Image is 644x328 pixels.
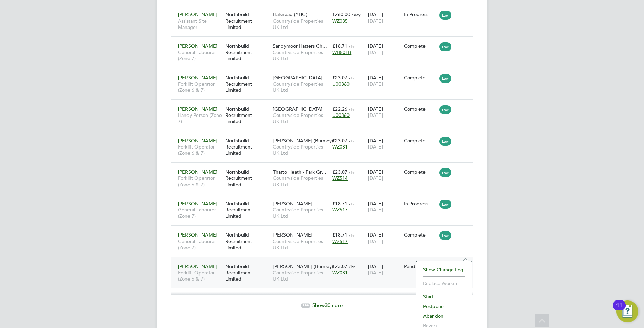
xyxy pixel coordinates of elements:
a: [PERSON_NAME]Forklift Operator (Zone 6 & 7)Northbuild Recruitment Limited[PERSON_NAME] (Burnley)C... [176,134,473,140]
div: Complete [404,106,436,112]
span: [DATE] [368,270,383,276]
div: In Progress [404,200,436,207]
div: Complete [404,232,436,238]
div: [DATE] [366,197,402,216]
li: Start [420,292,469,302]
span: General Labourer (Zone 7) [178,49,222,62]
span: £23.07 [332,75,347,81]
span: Forklift Operator (Zone 6 & 7) [178,144,222,156]
button: Open Resource Center, 11 new notifications [616,300,638,322]
span: Sandymoor Hatters Ch… [273,43,327,49]
span: £23.07 [332,169,347,175]
div: Northbuild Recruitment Limited [224,165,271,191]
span: Low [439,168,451,177]
div: Complete [404,169,436,175]
div: [DATE] [366,40,402,59]
span: [PERSON_NAME] [178,169,217,175]
span: [PERSON_NAME] (Burnley) [273,138,333,144]
span: £18.71 [332,200,347,207]
a: [PERSON_NAME]Forklift Operator (Zone 6 & 7)Northbuild Recruitment Limited[GEOGRAPHIC_DATA]Country... [176,71,473,77]
span: General Labourer (Zone 7) [178,238,222,251]
span: Countryside Properties UK Ltd [273,175,329,187]
div: 11 [616,305,622,314]
a: [PERSON_NAME]General Labourer (Zone 7)Northbuild Recruitment Limited[PERSON_NAME]Countryside Prop... [176,228,473,234]
div: Complete [404,138,436,144]
span: £22.26 [332,106,347,112]
span: Countryside Properties UK Ltd [273,238,329,251]
span: / hr [349,201,355,206]
div: In Progress [404,11,436,18]
a: [PERSON_NAME]Forklift Operator (Zone 6 & 7)Northbuild Recruitment Limited[PERSON_NAME] (Burnley)C... [176,260,473,265]
div: [DATE] [366,165,402,185]
span: [PERSON_NAME] (Burnley) [273,263,333,270]
span: [PERSON_NAME] [178,232,217,238]
span: WZ514 [332,175,348,181]
li: Abandon [420,311,469,321]
span: [DATE] [368,49,383,55]
span: [DATE] [368,238,383,244]
span: / hr [349,75,355,80]
span: Low [439,200,451,209]
span: Countryside Properties UK Ltd [273,18,329,30]
div: [DATE] [366,71,402,90]
span: 30 [325,302,330,308]
li: Postpone [420,302,469,311]
a: [PERSON_NAME]Forklift Operator (Zone 6 & 7)Northbuild Recruitment LimitedThatto Heath - Park Gr…C... [176,165,473,171]
span: / day [352,12,361,17]
span: Thatto Heath - Park Gr… [273,169,326,175]
span: Countryside Properties UK Ltd [273,144,329,156]
span: [DATE] [368,207,383,213]
span: [PERSON_NAME] [178,11,217,18]
span: [GEOGRAPHIC_DATA] [273,106,322,112]
span: WZ517 [332,238,348,244]
span: [DATE] [368,175,383,181]
span: / hr [349,44,355,49]
span: [DATE] [368,18,383,24]
a: [PERSON_NAME]Handy Person (Zone 7)Northbuild Recruitment Limited[GEOGRAPHIC_DATA]Countryside Prop... [176,102,473,108]
a: [PERSON_NAME]Assistant Site ManagerNorthbuild Recruitment LimitedHalsnead (YHG)Countryside Proper... [176,8,473,13]
div: [DATE] [366,8,402,27]
span: Countryside Properties UK Ltd [273,207,329,219]
span: WZ517 [332,207,348,213]
div: [DATE] [366,228,402,248]
span: [GEOGRAPHIC_DATA] [273,75,322,81]
span: £18.71 [332,43,347,49]
span: / hr [349,232,355,238]
span: Low [439,74,451,83]
span: Countryside Properties UK Ltd [273,270,329,282]
div: [DATE] [366,134,402,153]
span: [PERSON_NAME] [178,43,217,49]
span: Forklift Operator (Zone 6 & 7) [178,175,222,187]
span: Show more [312,302,343,308]
div: Northbuild Recruitment Limited [224,228,271,254]
span: [PERSON_NAME] [273,232,312,238]
div: [DATE] [366,260,402,279]
span: / hr [349,264,355,269]
span: [PERSON_NAME] [178,106,217,112]
span: Countryside Properties UK Ltd [273,81,329,93]
span: WZ035 [332,18,348,24]
span: / hr [349,170,355,175]
span: Low [439,231,451,240]
span: Assistant Site Manager [178,18,222,30]
span: £23.07 [332,263,347,270]
span: WZ031 [332,270,348,276]
span: U00360 [332,81,350,87]
span: [PERSON_NAME] [178,263,217,270]
div: Pending [404,263,436,270]
span: [DATE] [368,112,383,118]
span: Low [439,105,451,114]
span: General Labourer (Zone 7) [178,207,222,219]
span: / hr [349,107,355,112]
div: Northbuild Recruitment Limited [224,260,271,286]
div: Complete [404,43,436,49]
span: [DATE] [368,81,383,87]
span: Low [439,42,451,51]
div: Northbuild Recruitment Limited [224,134,271,160]
span: WZ031 [332,144,348,150]
span: Countryside Properties UK Ltd [273,112,329,124]
span: Halsnead (YHG) [273,11,307,18]
div: Northbuild Recruitment Limited [224,197,271,223]
div: Northbuild Recruitment Limited [224,71,271,97]
span: WB501B [332,49,351,55]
